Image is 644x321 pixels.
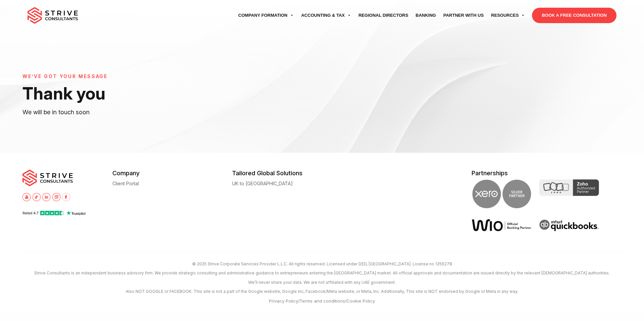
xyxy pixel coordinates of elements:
[539,179,599,196] img: Zoho Partner
[532,8,616,23] a: BOOK A FREE CONSULTATION
[21,259,623,268] p: © 2025 Strive Corporate Services Provider L.L.C. All rights reserved. Licensed under DED, [GEOGRA...
[21,268,623,277] p: Strive Consultants is an independent business advisory firm. We provide strategic consulting and ...
[22,170,73,186] img: main-logo.svg
[300,298,345,304] a: Terms and conditions
[28,7,78,24] img: main-logo.svg
[22,74,280,79] h6: WE’VE GOT YOUR MESSAGE
[21,278,623,287] p: We’ll never share your data. We are not affiliated with any UAE government.
[355,6,412,25] a: Regional Directors
[232,181,293,186] a: UK to [GEOGRAPHIC_DATA]
[412,6,440,25] a: Banking
[22,83,280,104] h1: Thank you
[487,6,529,25] a: Resources
[21,287,623,296] p: Also NOT GOOGLE or FACEBOOK: This site is not a part of the Google website, Google Inc, Facebook/...
[234,6,298,25] a: Company Formation
[298,6,355,25] a: Accounting & Tax
[22,107,280,117] p: We will be in touch soon
[472,170,621,177] h5: Partnerships
[440,6,487,25] a: Partner with Us
[112,170,232,177] h5: Company
[346,298,375,304] a: Cookie Policy
[269,298,298,304] a: Privacy Policy
[539,219,599,232] img: intuit quickbooks
[472,219,532,232] img: Wio Offical Banking Partner
[232,170,352,177] h5: Tailored Global Solutions
[21,296,623,306] p: / /
[112,181,139,186] a: Client Portal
